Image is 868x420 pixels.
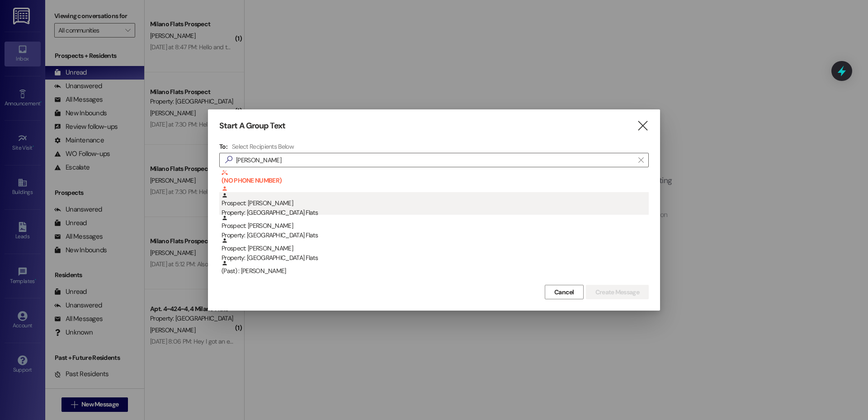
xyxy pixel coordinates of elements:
[222,155,236,165] i: 
[222,170,649,211] div: Prospect: [PERSON_NAME]
[222,260,649,276] div: (Past) : [PERSON_NAME]
[545,285,584,299] button: Cancel
[637,121,649,131] i: 
[219,170,649,192] div: (NO PHONE NUMBER) Prospect: [PERSON_NAME]Property: [GEOGRAPHIC_DATA] Flats
[222,170,649,184] b: (NO PHONE NUMBER)
[219,260,649,283] div: (Past) : [PERSON_NAME]
[219,192,649,215] div: Prospect: [PERSON_NAME]Property: [GEOGRAPHIC_DATA] Flats
[219,121,285,131] h3: Start A Group Text
[232,142,294,151] h4: Select Recipients Below
[222,192,649,218] div: Prospect: [PERSON_NAME]
[634,153,648,167] button: Clear text
[222,231,649,240] div: Property: [GEOGRAPHIC_DATA] Flats
[222,208,649,217] div: Property: [GEOGRAPHIC_DATA] Flats
[554,288,574,297] span: Cancel
[222,253,649,263] div: Property: [GEOGRAPHIC_DATA] Flats
[219,142,227,151] h3: To:
[595,288,639,297] span: Create Message
[586,285,649,299] button: Create Message
[219,237,649,260] div: Prospect: [PERSON_NAME]Property: [GEOGRAPHIC_DATA] Flats
[236,154,634,166] input: Search for any contact or apartment
[222,237,649,263] div: Prospect: [PERSON_NAME]
[638,156,643,164] i: 
[222,215,649,241] div: Prospect: [PERSON_NAME]
[219,215,649,237] div: Prospect: [PERSON_NAME]Property: [GEOGRAPHIC_DATA] Flats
